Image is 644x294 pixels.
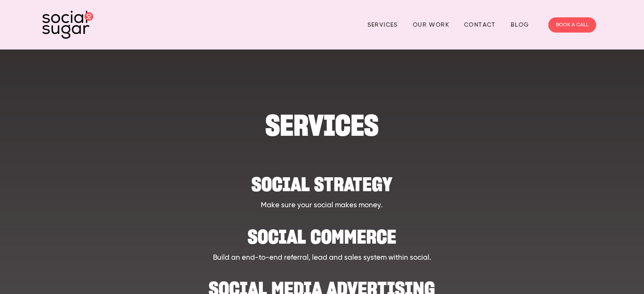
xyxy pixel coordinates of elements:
a: Services [368,18,398,31]
a: Contact [464,18,496,31]
a: Blog [511,18,529,31]
p: Make sure your social makes money. [80,200,563,211]
img: SocialSugar [42,11,93,39]
h2: Social Commerce [80,220,563,245]
a: Social Commerce Build an end-to-end referral, lead and sales system within social. [80,220,563,264]
a: Our Work [413,18,449,31]
h2: Social strategy [80,167,563,193]
h1: SERVICES [80,113,563,138]
a: Social strategy Make sure your social makes money. [80,167,563,211]
p: Build an end-to-end referral, lead and sales system within social. [80,253,563,264]
a: BOOK A CALL [548,17,596,33]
